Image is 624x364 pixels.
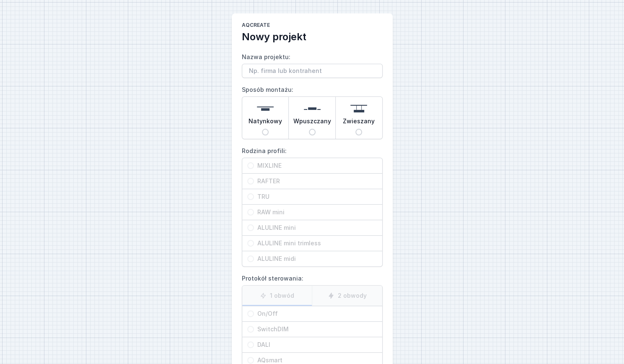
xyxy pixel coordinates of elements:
input: Natynkowy [262,129,269,135]
img: recessed.svg [304,100,321,117]
label: Nazwa projektu: [242,50,383,78]
input: Nazwa projektu: [242,64,383,78]
span: Wpuszczany [293,117,331,129]
span: Zwieszany [343,117,375,129]
input: Wpuszczany [309,129,316,135]
h2: Nowy projekt [242,30,383,44]
span: Natynkowy [249,117,282,129]
label: Sposób montażu: [242,83,383,139]
label: Rodzina profili: [242,144,383,267]
img: suspended.svg [350,100,367,117]
h1: AQcreate [242,22,383,30]
input: Zwieszany [355,129,362,135]
img: surface.svg [257,100,274,117]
